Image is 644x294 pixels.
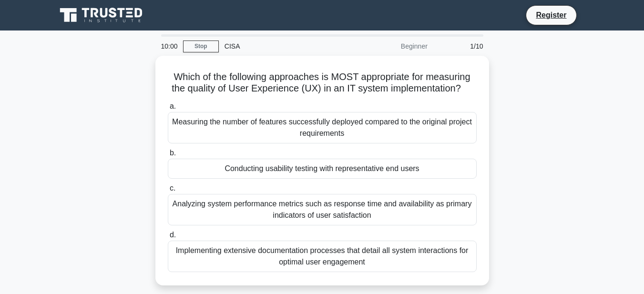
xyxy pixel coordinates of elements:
span: c. [170,184,175,192]
a: Register [530,9,572,21]
div: Conducting usability testing with representative end users [168,159,477,179]
div: CISA [219,37,350,56]
div: Implementing extensive documentation processes that detail all system interactions for optimal us... [168,241,477,272]
div: Analyzing system performance metrics such as response time and availability as primary indicators... [168,194,477,225]
span: b. [170,149,176,157]
span: a. [170,102,176,110]
div: 10:00 [155,37,183,56]
div: 1/10 [433,37,489,56]
h5: Which of the following approaches is MOST appropriate for measuring the quality of User Experienc... [167,71,478,95]
span: d. [170,231,176,239]
a: Stop [183,41,219,52]
div: Beginner [350,37,433,56]
div: Measuring the number of features successfully deployed compared to the original project requirements [168,112,477,143]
